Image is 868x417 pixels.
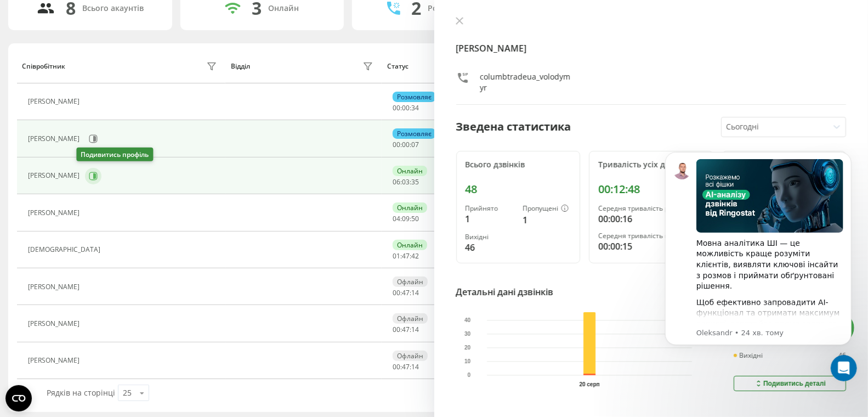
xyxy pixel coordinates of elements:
div: Розмовляє [393,128,436,139]
div: : : [393,289,419,297]
div: Відділ [231,63,250,70]
div: [PERSON_NAME] [28,357,82,364]
text: 40 [464,318,471,324]
div: Подивитись профіль [76,148,153,161]
div: : : [393,215,419,223]
span: 00 [393,288,400,297]
div: 00:12:48 [598,183,704,196]
div: Онлайн [393,202,427,213]
text: 0 [467,373,470,379]
span: 47 [402,325,410,334]
text: 10 [464,359,471,365]
iframe: Intercom notifications повідомлення [649,136,868,387]
div: 46 [466,241,514,254]
div: Співробітник [22,63,65,70]
span: 06 [393,177,400,187]
span: 00 [393,140,400,149]
div: Прийнято [466,205,514,212]
div: [PERSON_NAME] [28,283,82,291]
div: Статус [387,63,409,70]
span: 00 [393,103,400,112]
span: 14 [411,325,419,334]
div: : : [393,252,419,260]
text: 30 [464,331,471,337]
div: Всього дзвінків [466,160,571,170]
iframe: Intercom live chat [831,355,857,381]
span: 47 [402,251,410,261]
div: Тривалість усіх дзвінків [598,160,704,170]
div: : : [393,326,419,334]
span: 14 [411,362,419,371]
div: [PERSON_NAME] [28,172,82,179]
span: 47 [402,362,410,371]
div: 1 [523,213,571,227]
div: Офлайн [393,351,428,361]
div: Вихідні [466,233,514,241]
div: Онлайн [268,4,299,13]
span: 04 [393,214,400,223]
span: 47 [402,288,410,297]
div: : : [393,363,419,371]
div: Зведена статистика [456,119,571,135]
span: 50 [411,214,419,223]
span: 00 [402,103,410,112]
span: 03 [402,177,410,187]
div: Розмовляє [393,92,436,102]
span: 14 [411,288,419,297]
span: 07 [411,140,419,149]
div: 25 [123,387,132,398]
span: 01 [393,251,400,261]
div: 48 [466,183,571,196]
div: Офлайн [393,277,428,287]
div: Середня тривалість відповіді [598,232,704,240]
span: 35 [411,177,419,187]
span: Рядків на сторінці [47,387,115,398]
span: 09 [402,214,410,223]
span: 34 [411,103,419,112]
text: 20 [464,345,471,351]
div: 00:00:15 [598,240,704,253]
div: Онлайн [393,240,427,250]
div: [DEMOGRAPHIC_DATA] [28,246,103,253]
div: Розмовляють [428,4,481,13]
text: 20 серп [579,381,599,387]
div: : : [393,141,419,149]
div: Онлайн [393,166,427,176]
div: [PERSON_NAME] [28,320,82,328]
div: Детальні дані дзвінків [456,285,554,298]
div: 1 [466,212,514,226]
h4: [PERSON_NAME] [456,42,847,55]
div: [PERSON_NAME] [28,135,82,143]
div: 00:00:16 [598,212,704,226]
div: Офлайн [393,313,428,324]
div: : : [393,104,419,112]
span: 00 [393,325,400,334]
button: Open CMP widget [5,385,32,412]
div: [PERSON_NAME] [28,98,82,105]
span: 42 [411,251,419,261]
div: Середня тривалість розмови [598,205,704,212]
div: Всього акаунтів [82,4,144,13]
div: : : [393,178,419,186]
div: columbtradeua_volodymyr [480,71,572,93]
span: 00 [393,362,400,371]
span: 00 [402,140,410,149]
div: Пропущені [523,205,571,213]
div: [PERSON_NAME] [28,209,82,217]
